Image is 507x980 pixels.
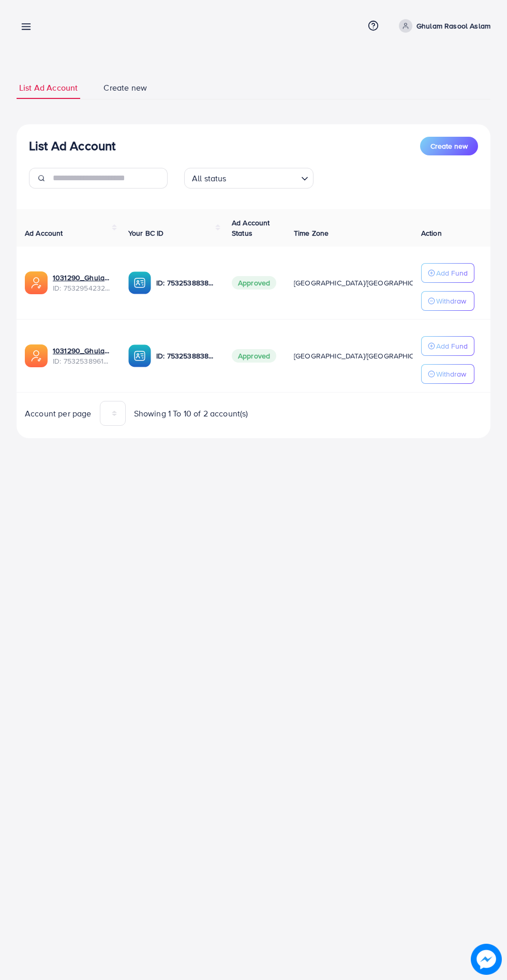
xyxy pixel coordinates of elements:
[421,291,474,311] button: Withdraw
[128,228,164,238] span: Your BC ID
[53,272,112,294] div: <span class='underline'>1031290_Ghulam Rasool Aslam 2_1753902599199</span></br>7532954232266326017
[436,340,468,352] p: Add Fund
[134,408,248,420] span: Showing 1 To 10 of 2 account(s)
[232,276,276,290] span: Approved
[421,364,474,384] button: Withdraw
[128,344,151,367] img: ic-ba-acc.ded83a64.svg
[53,272,112,283] a: 1031290_Ghulam Rasool Aslam 2_1753902599199
[232,218,270,238] span: Ad Account Status
[53,356,112,366] span: ID: 7532538961244635153
[421,336,474,356] button: Add Fund
[232,349,276,363] span: Approved
[29,138,115,153] h3: List Ad Account
[103,82,147,94] span: Create new
[416,20,490,32] p: Ghulam Rasool Aslam
[421,263,474,283] button: Add Fund
[395,19,490,33] a: Ghulam Rasool Aslam
[294,228,329,238] span: Time Zone
[471,944,502,975] img: image
[19,82,78,94] span: List Ad Account
[25,408,92,420] span: Account per page
[436,295,466,307] p: Withdraw
[156,277,215,289] p: ID: 7532538838637019152
[184,168,314,189] div: Search for option
[294,351,438,361] span: [GEOGRAPHIC_DATA]/[GEOGRAPHIC_DATA]
[420,137,478,155] button: Create new
[53,283,112,293] span: ID: 7532954232266326017
[53,345,112,367] div: <span class='underline'>1031290_Ghulam Rasool Aslam_1753805901568</span></br>7532538961244635153
[436,267,468,279] p: Add Fund
[156,350,215,362] p: ID: 7532538838637019152
[436,368,466,380] p: Withdraw
[294,278,438,288] span: [GEOGRAPHIC_DATA]/[GEOGRAPHIC_DATA]
[53,345,112,356] a: 1031290_Ghulam Rasool Aslam_1753805901568
[421,228,442,238] span: Action
[25,271,48,294] img: ic-ads-acc.e4c84228.svg
[128,271,151,294] img: ic-ba-acc.ded83a64.svg
[430,141,468,151] span: Create new
[190,171,229,186] span: All status
[230,169,297,186] input: Search for option
[25,344,48,367] img: ic-ads-acc.e4c84228.svg
[25,228,63,238] span: Ad Account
